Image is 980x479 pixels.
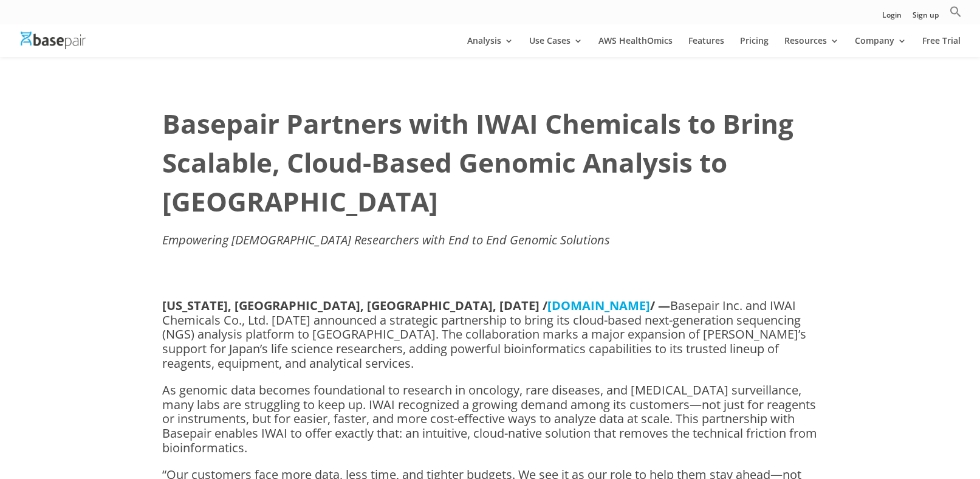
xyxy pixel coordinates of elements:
i: Empowering [DEMOGRAPHIC_DATA] Researchers with End to End Genomic Solutions [162,232,610,248]
a: Login [882,12,902,24]
a: Search Icon Link [950,5,962,24]
span: As genomic data becomes foundational to research in oncology, rare diseases, and [MEDICAL_DATA] s... [162,382,817,456]
a: Sign up [913,12,939,24]
a: Company [855,36,906,57]
iframe: Drift Widget Chat Controller [919,418,965,464]
a: [DOMAIN_NAME] [547,297,650,314]
a: Resources [784,36,839,57]
a: Analysis [467,36,513,57]
svg: Search [950,5,962,18]
a: AWS HealthOmics [598,36,673,57]
img: Basepair [21,32,86,49]
a: Free Trial [922,36,961,57]
a: Features [688,36,724,57]
span: / — [650,297,670,314]
h1: Basepair Partners with IWAI Chemicals to Bring Scalable, Cloud-Based Genomic Analysis to [GEOGRAP... [162,105,818,227]
a: Pricing [740,36,769,57]
p: Basepair Inc. and IWAI Chemicals Co., Ltd. [DATE] announced a strategic partnership to bring its ... [162,298,818,383]
span: [US_STATE], [GEOGRAPHIC_DATA], [GEOGRAPHIC_DATA], [DATE] / [162,297,547,314]
a: Use Cases [529,36,583,57]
